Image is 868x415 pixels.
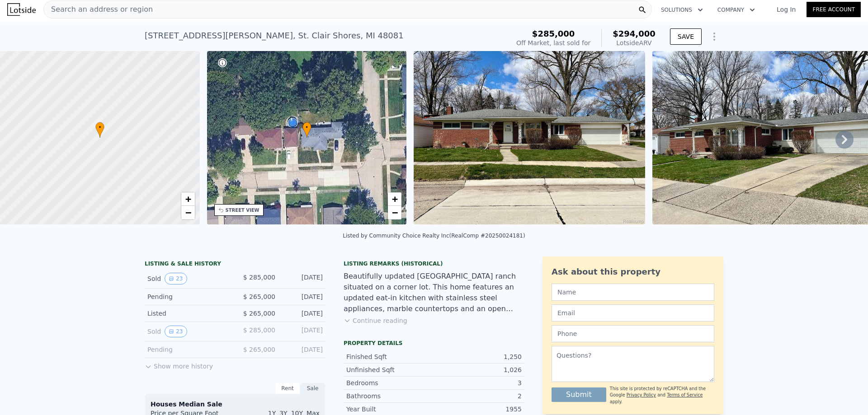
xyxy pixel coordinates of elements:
[434,378,522,387] div: 3
[344,340,524,347] div: Property details
[165,273,187,284] button: View historical data
[710,2,762,18] button: Company
[145,358,213,371] button: Show more history
[300,382,325,394] div: Sale
[243,274,275,281] span: $ 285,000
[147,309,228,318] div: Listed
[275,382,300,394] div: Rent
[670,28,702,45] button: SAVE
[283,345,323,354] div: [DATE]
[147,326,228,337] div: Sold
[392,193,398,205] span: +
[243,326,275,334] span: $ 285,000
[302,122,311,138] div: •
[283,273,323,284] div: [DATE]
[613,38,656,47] div: Lotside ARV
[705,28,723,46] button: Show Options
[343,233,525,239] div: Listed by Community Choice Realty Inc (RealComp #20250024181)
[44,4,153,15] span: Search an address or region
[283,326,323,337] div: [DATE]
[610,386,714,405] div: This site is protected by reCAPTCHA and the Google and apply.
[552,266,714,278] div: Ask about this property
[654,2,710,18] button: Solutions
[613,29,656,38] span: $294,000
[151,400,320,409] div: Houses Median Sale
[283,309,323,318] div: [DATE]
[552,284,714,301] input: Name
[344,271,524,314] div: Beautifully updated [GEOGRAPHIC_DATA] ranch situated on a corner lot. This home features an updat...
[344,260,524,267] div: Listing Remarks (Historical)
[434,352,522,361] div: 1,250
[552,387,606,402] button: Submit
[181,192,195,206] a: Zoom in
[346,405,434,414] div: Year Built
[627,392,656,397] a: Privacy Policy
[392,207,398,218] span: −
[346,392,434,401] div: Bathrooms
[181,206,195,219] a: Zoom out
[388,192,401,206] a: Zoom in
[434,405,522,414] div: 1955
[766,5,807,14] a: Log In
[346,365,434,374] div: Unfinished Sqft
[243,293,275,300] span: $ 265,000
[667,392,703,397] a: Terms of Service
[95,123,104,131] span: •
[283,292,323,301] div: [DATE]
[807,2,861,17] a: Free Account
[414,51,645,224] img: Sale: 60720948 Parcel: 55440655
[434,392,522,401] div: 2
[243,346,275,353] span: $ 265,000
[7,3,36,16] img: Lotside
[145,29,404,42] div: [STREET_ADDRESS][PERSON_NAME] , St. Clair Shores , MI 48081
[145,260,325,269] div: LISTING & SALE HISTORY
[346,378,434,387] div: Bedrooms
[226,207,259,214] div: STREET VIEW
[434,365,522,374] div: 1,026
[532,29,575,38] span: $285,000
[147,345,228,354] div: Pending
[185,193,191,205] span: +
[302,123,311,131] span: •
[147,292,228,301] div: Pending
[552,304,714,322] input: Email
[516,38,590,47] div: Off Market, last sold for
[243,310,275,317] span: $ 265,000
[388,206,401,219] a: Zoom out
[346,352,434,361] div: Finished Sqft
[552,325,714,342] input: Phone
[165,326,187,337] button: View historical data
[147,273,228,284] div: Sold
[185,207,191,218] span: −
[95,122,104,138] div: •
[344,316,407,325] button: Continue reading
